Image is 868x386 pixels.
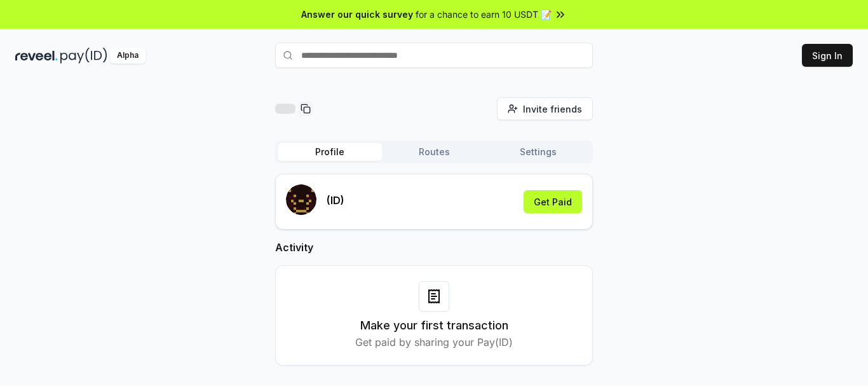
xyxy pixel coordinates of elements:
[110,48,146,64] div: Alpha
[524,190,582,213] button: Get Paid
[802,44,853,67] button: Sign In
[327,193,344,208] p: (ID)
[301,8,413,21] span: Answer our quick survey
[355,334,513,350] p: Get paid by sharing your Pay(ID)
[497,97,593,120] button: Invite friends
[15,48,58,64] img: reveel_dark
[278,143,382,161] button: Profile
[416,8,552,21] span: for a chance to earn 10 USDT 📝
[360,317,508,334] h3: Make your first transaction
[60,48,107,64] img: pay_id
[275,240,593,255] h2: Activity
[486,143,590,161] button: Settings
[523,102,582,116] span: Invite friends
[382,143,486,161] button: Routes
